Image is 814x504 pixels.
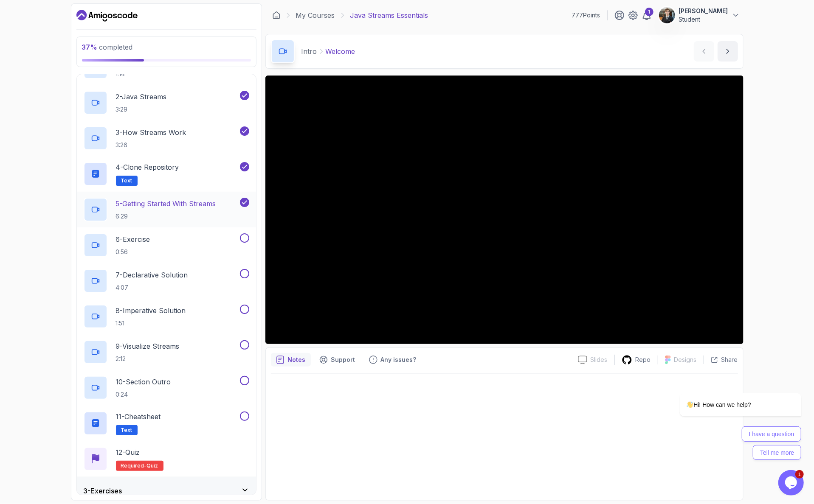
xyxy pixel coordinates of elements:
p: 12 - Quiz [116,447,140,457]
p: 0:56 [116,248,150,256]
button: 10-Section Outro0:24 [84,376,249,400]
a: Dashboard [272,11,281,20]
button: 11-CheatsheetText [84,412,249,435]
button: 3-How Streams Work3:26 [84,126,249,150]
span: Required- [121,462,147,469]
p: Repo [636,356,651,364]
p: 2:12 [116,355,180,363]
button: user profile image[PERSON_NAME]Student [659,7,740,24]
p: Notes [288,356,306,364]
button: 7-Declarative Solution4:07 [84,269,249,293]
p: Welcome [326,46,355,56]
p: 0:24 [116,390,171,399]
iframe: chat widget [653,289,806,466]
button: 9-Visualize Streams2:12 [84,340,249,364]
iframe: 1 - Hi [265,76,744,344]
p: 11 - Cheatsheet [116,412,161,422]
p: 1:51 [116,319,186,328]
button: 8-Imperative Solution1:51 [84,305,249,328]
button: 4-Clone RepositoryText [84,162,249,186]
p: 6:29 [116,212,216,221]
p: 3:26 [116,141,186,149]
button: Support button [314,353,361,367]
p: 777 Points [572,11,600,20]
p: Intro [301,46,317,56]
button: next content [718,41,738,62]
h3: 3 - Exercises [84,486,122,496]
div: 1 [645,8,653,16]
button: Feedback button [364,353,422,367]
p: Slides [591,356,608,364]
p: Support [331,356,355,364]
p: 8 - Imperative Solution [116,305,186,316]
img: user profile image [659,7,675,23]
button: 6-Exercise0:56 [84,233,249,257]
p: Student [679,15,728,24]
button: previous content [694,41,714,62]
p: 9 - Visualize Streams [116,341,180,351]
button: 2-Java Streams3:29 [84,91,249,115]
span: quiz [147,462,158,469]
a: Dashboard [76,9,138,22]
button: 12-QuizRequired-quiz [84,447,249,471]
a: 1 [642,10,652,20]
span: 37 % [82,43,98,51]
span: Text [121,427,132,434]
p: Any issues? [381,356,417,364]
p: 3:29 [116,105,167,114]
p: 5 - Getting Started With Streams [116,199,216,209]
a: Repo [615,355,658,365]
p: 4:07 [116,283,188,292]
p: 10 - Section Outro [116,377,171,387]
button: 5-Getting Started With Streams6:29 [84,198,249,221]
span: completed [82,43,133,51]
p: 4 - Clone Repository [116,162,179,172]
p: 6 - Exercise [116,234,150,244]
p: [PERSON_NAME] [679,7,728,15]
p: 3 - How Streams Work [116,127,186,137]
p: 7 - Declarative Solution [116,270,188,280]
a: My Courses [296,10,335,20]
iframe: chat widget [778,470,806,496]
button: notes button [271,353,311,367]
p: Java Streams Essentials [350,10,428,20]
span: Text [121,177,132,184]
p: 2 - Java Streams [116,92,167,102]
